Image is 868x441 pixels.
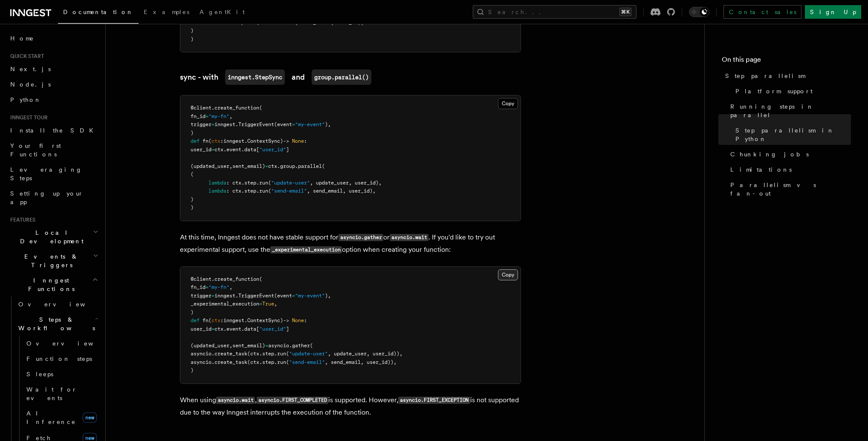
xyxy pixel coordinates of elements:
span: : [304,317,307,323]
span: , update_user, user_id), [310,180,382,186]
span: None [292,138,304,144]
span: data [244,326,256,332]
span: run [247,20,256,26]
span: group [280,163,295,169]
span: ( [191,171,194,177]
span: TriggerEvent [238,293,274,299]
a: AI Inferencenew [23,406,100,429]
span: = [259,301,262,307]
span: AI Inference [26,410,76,425]
span: ctx [268,163,277,169]
span: run [259,188,268,194]
code: asyncio.wait [390,234,428,241]
span: Steps & Workflows [15,315,95,332]
span: ( [208,317,211,323]
span: run [277,351,286,357]
a: Documentation [58,3,139,24]
span: run [277,359,286,365]
span: ( [310,343,313,349]
span: ContextSync) [247,138,283,144]
code: _experimental_execution [270,246,342,254]
a: Function steps [23,351,100,366]
span: ctx [214,147,223,153]
span: ) [191,130,194,136]
a: Leveraging Steps [7,162,100,186]
span: ( [268,180,271,186]
span: , send_email, user_id)), [325,359,396,365]
button: Toggle dark mode [689,7,709,17]
a: Platform support [732,84,851,99]
span: trigger [191,293,211,299]
a: Node.js [7,77,100,92]
span: Documentation [63,9,133,15]
span: , send_email, user_id), [307,188,376,194]
span: : [220,138,223,144]
span: ) [191,367,194,373]
span: def [191,317,200,323]
p: At this time, Inngest does not have stable support for or . If you'd like to try out experimental... [180,231,521,256]
h4: On this page [722,55,851,68]
span: : [220,317,223,323]
span: ) [191,28,194,34]
span: (event [274,293,292,299]
span: , [229,343,232,349]
span: "update-user" [271,180,310,186]
span: ctx [211,138,220,144]
a: Setting up your app [7,186,100,210]
a: Python [7,92,100,107]
span: inngest. [214,293,238,299]
span: None [292,317,304,323]
span: new [83,412,97,423]
span: ContextSync) [247,317,283,323]
span: ) [191,205,194,210]
span: = [211,326,214,332]
span: ( [286,359,289,365]
a: Sign Up [805,5,861,19]
span: = [292,121,295,127]
span: "send-email" [271,188,307,194]
span: Quick start [7,53,44,60]
span: ( [322,163,325,169]
span: create_task [214,351,247,357]
span: , [229,163,232,169]
a: Running steps in parallel [727,99,851,123]
span: Node.js [10,81,51,88]
span: = [211,293,214,299]
span: data [244,147,256,153]
span: user_id [191,147,211,153]
a: Overview [15,297,100,312]
span: Home [10,34,34,43]
button: Steps & Workflows [15,312,100,336]
button: Events & Triggers [7,249,100,273]
a: Contact sales [723,5,801,19]
span: "send-email" [259,20,295,26]
span: asyncio [268,343,289,349]
button: Local Development [7,225,100,249]
span: (updated_user [191,343,229,349]
span: ] [286,147,289,153]
button: Copy [498,269,518,280]
span: ctx [214,326,223,332]
span: "user_id" [259,326,286,332]
code: asyncio.wait [216,397,255,404]
span: Inngest tour [7,114,48,121]
span: Local Development [7,228,93,245]
span: ( [208,138,211,144]
span: Your first Functions [10,142,61,158]
button: Inngest Functions [7,273,100,297]
span: def [191,138,200,144]
span: Install the SDK [10,127,98,134]
span: , [229,284,232,290]
a: Wait for events [23,382,100,406]
span: True [262,301,274,307]
code: inngest.StepSync [225,69,285,85]
span: "send-email" [289,359,325,365]
span: . [223,147,226,153]
span: lambda [208,188,226,194]
span: "my-fn" [208,113,229,119]
span: Step parallelism in Python [735,126,851,143]
a: Install the SDK [7,123,100,138]
span: inngest [223,138,244,144]
span: Limitations [730,165,792,174]
span: Python [10,96,41,103]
